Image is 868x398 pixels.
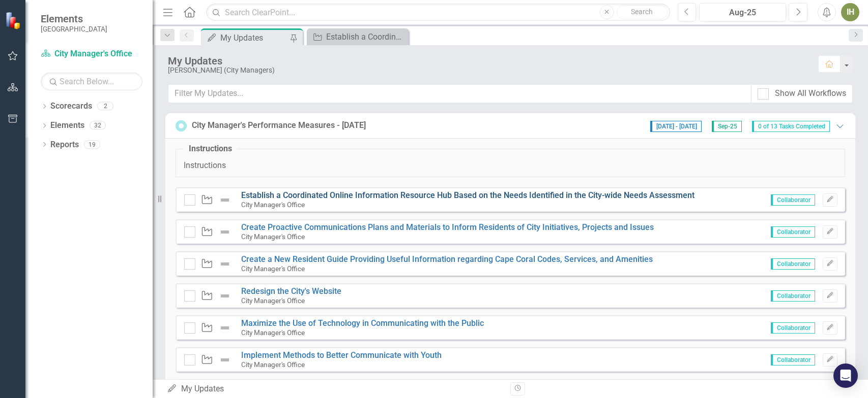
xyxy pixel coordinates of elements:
a: Establish a Coordinated Online Information Resource Hub Based on the Needs Identified in the City... [241,190,695,200]
img: ClearPoint Strategy [5,12,23,29]
span: Search [631,8,653,16]
a: Maximize the Use of Technology in Communicating with the Public [241,318,484,328]
a: Implement Methods to Better Communicate with Youth [241,350,442,360]
div: Open Intercom Messenger [833,363,858,388]
button: IH [841,3,859,21]
img: Not Defined [219,322,231,334]
img: Not Defined [219,354,231,366]
div: My Updates [220,31,287,44]
a: Scorecards [50,101,92,112]
span: Collaborator [771,290,815,302]
div: City Manager's Performance Measures - [DATE] [192,120,366,131]
div: My Updates [168,55,808,67]
a: Elements [50,120,84,131]
a: Reports [50,139,79,151]
img: Not Defined [219,258,231,270]
span: Collaborator [771,226,815,238]
span: Collaborator [771,194,815,206]
input: Filter My Updates... [168,84,751,103]
span: [DATE] - [DATE] [650,121,702,132]
small: City Manager's Office [241,264,305,273]
small: City Manager's Office [241,233,305,241]
img: Not Defined [219,194,231,206]
a: Establish a Coordinated Online Information Resource Hub Based on the Needs Identified in the City... [309,30,406,43]
button: Search [617,5,668,19]
small: City Manager's Office [241,296,305,305]
div: [PERSON_NAME] (City Managers) [168,67,808,74]
a: City Manager's Office [41,48,142,60]
div: Establish a Coordinated Online Information Resource Hub Based on the Needs Identified in the City... [326,30,406,43]
small: [GEOGRAPHIC_DATA] [41,25,107,33]
div: 32 [90,121,106,130]
small: City Manager's Office [241,360,305,369]
legend: Instructions [184,143,237,155]
small: City Manager's Office [241,328,305,337]
span: Elements [41,13,107,25]
button: Aug-25 [699,3,786,21]
img: Not Defined [219,290,231,302]
a: Create a New Resident Guide Providing Useful Information regarding Cape Coral Codes, Services, an... [241,254,653,264]
span: Collaborator [771,258,815,270]
div: Aug-25 [703,7,783,19]
div: Show All Workflows [775,88,846,99]
span: Sep-25 [712,121,742,132]
div: My Updates [167,383,503,395]
input: Search Below... [41,73,142,90]
span: 0 of 13 Tasks Completed [752,121,830,132]
input: Search ClearPoint... [206,4,670,21]
a: Redesign the City's Website [241,286,341,296]
span: Collaborator [771,322,815,334]
div: 2 [97,102,113,111]
img: Not Defined [219,226,231,238]
div: 19 [84,140,100,149]
a: Create Proactive Communications Plans and Materials to Inform Residents of City Initiatives, Proj... [241,222,654,232]
span: Collaborator [771,354,815,366]
p: Instructions [184,160,837,172]
small: City Manager's Office [241,201,305,209]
